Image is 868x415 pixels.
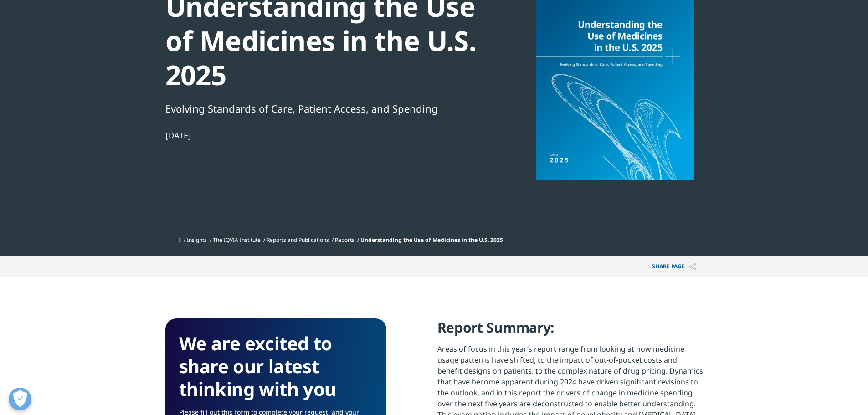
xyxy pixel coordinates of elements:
span: Understanding the Use of Medicines in the U.S. 2025 [360,236,503,244]
a: The IQVIA Institute [213,236,261,244]
h4: Report Summary: [437,318,703,343]
div: Evolving Standards of Care, Patient Access, and Spending [165,101,478,116]
p: Share PAGE [645,256,703,277]
img: Share PAGE [689,263,696,271]
button: Open Preferences [9,388,31,410]
a: Reports [335,236,354,244]
button: Share PAGEShare PAGE [645,256,703,277]
a: Reports and Publications [267,236,329,244]
a: Insights [187,236,207,244]
div: [DATE] [165,130,478,141]
h3: We are excited to share our latest thinking with you [179,332,373,400]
